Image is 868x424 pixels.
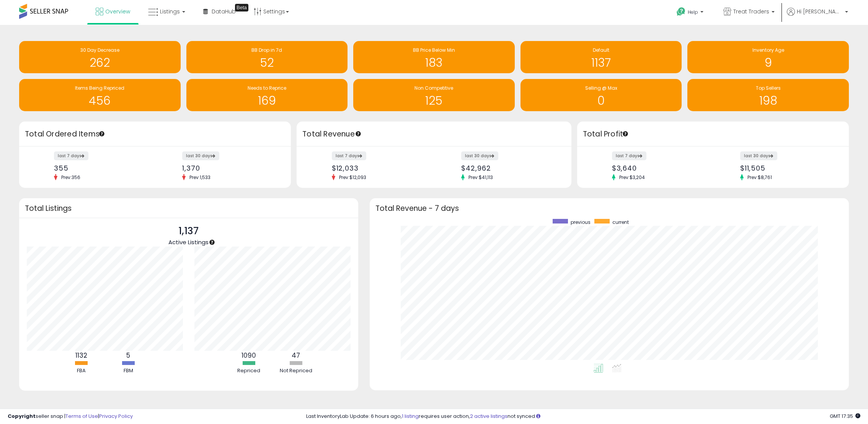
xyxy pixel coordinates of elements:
a: BB Drop in 7d 52 [186,41,348,73]
span: Overview [105,8,130,15]
a: 1 listing [402,412,419,420]
span: DataHub [212,8,236,15]
div: Tooltip anchor [209,239,215,246]
h1: 125 [357,94,511,107]
span: Non Competitive [414,85,453,91]
h3: Total Revenue [302,129,566,140]
span: BB Drop in 7d [251,47,282,53]
div: $3,640 [612,164,707,172]
a: Needs to Reprice 169 [186,79,348,111]
div: $11,505 [740,164,835,172]
p: 1,137 [168,224,209,238]
span: 30 Day Decrease [80,47,119,53]
span: Selling @ Max [585,85,617,91]
b: 47 [292,351,300,360]
span: Prev: $8,761 [744,174,776,181]
span: Prev: $12,093 [335,174,370,181]
a: 30 Day Decrease 262 [19,41,181,73]
a: 2 active listings [470,412,507,420]
label: last 30 days [182,151,219,160]
h1: 52 [190,56,344,69]
span: Prev: 356 [57,174,84,181]
span: Help [688,9,698,15]
div: 1,370 [182,164,277,172]
div: Tooltip anchor [355,130,362,137]
h1: 456 [23,94,177,107]
div: Tooltip anchor [98,130,105,137]
h1: 169 [190,94,344,107]
span: Inventory Age [752,47,784,53]
h3: Total Ordered Items [25,129,285,140]
span: 2025-09-6 17:35 GMT [830,412,860,420]
a: BB Price Below Min 183 [353,41,515,73]
div: Repriced [226,367,272,375]
div: $12,033 [332,164,428,172]
a: Non Competitive 125 [353,79,515,111]
h1: 9 [691,56,845,69]
span: Needs to Reprice [248,85,286,91]
span: Prev: 1,533 [186,174,214,181]
h1: 183 [357,56,511,69]
h3: Total Listings [25,205,352,211]
a: Hi [PERSON_NAME] [787,8,848,25]
span: Hi [PERSON_NAME] [797,8,843,15]
label: last 30 days [461,151,498,160]
span: Prev: $3,204 [615,174,649,181]
div: Last InventoryLab Update: 6 hours ago, requires user action, not synced. [306,413,860,420]
strong: Copyright [8,412,36,420]
h1: 262 [23,56,177,69]
div: Tooltip anchor [622,130,629,137]
b: 5 [126,351,130,360]
label: last 7 days [612,151,646,160]
h1: 198 [691,94,845,107]
span: BB Price Below Min [413,47,455,53]
div: Not Repriced [273,367,319,375]
div: 355 [54,164,149,172]
label: last 30 days [740,151,777,160]
h1: 1137 [524,56,678,69]
a: Privacy Policy [99,412,133,420]
span: current [612,219,629,225]
h1: 0 [524,94,678,107]
a: Selling @ Max 0 [520,79,682,111]
div: seller snap | | [8,413,133,420]
span: Treat Traders [733,8,769,15]
span: previous [571,219,591,225]
a: Default 1137 [520,41,682,73]
a: Top Sellers 198 [687,79,849,111]
i: Get Help [676,7,686,16]
span: Default [593,47,609,53]
span: Top Sellers [756,85,781,91]
div: $42,962 [461,164,558,172]
div: FBA [58,367,104,375]
div: Tooltip anchor [235,4,248,12]
span: Active Listings [168,238,209,246]
label: last 7 days [332,151,366,160]
h3: Total Profit [583,129,843,140]
span: Items Being Repriced [75,85,124,91]
div: FBM [105,367,151,375]
i: Click here to read more about un-synced listings. [536,414,540,419]
a: Items Being Repriced 456 [19,79,181,111]
b: 1090 [241,351,256,360]
a: Inventory Age 9 [687,41,849,73]
h3: Total Revenue - 7 days [375,205,843,211]
span: Prev: $41,113 [465,174,497,181]
a: Terms of Use [65,412,98,420]
b: 1132 [75,351,87,360]
label: last 7 days [54,151,88,160]
a: Help [671,1,711,25]
span: Listings [160,8,180,15]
